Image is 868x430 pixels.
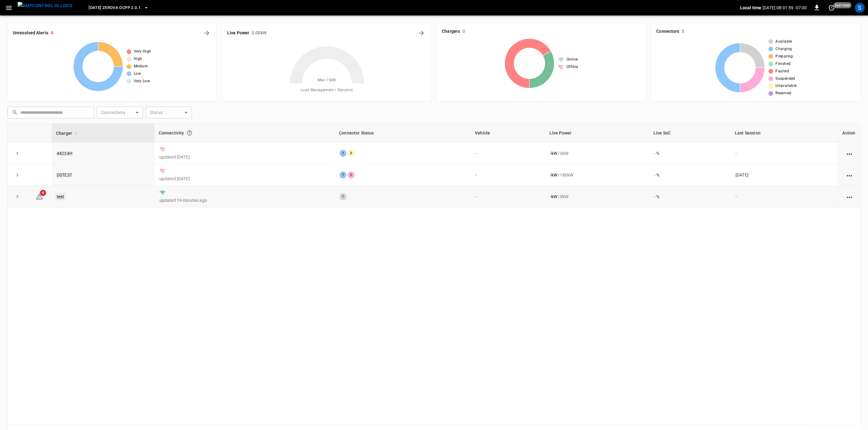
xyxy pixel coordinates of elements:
[56,130,80,137] span: Charger
[566,57,578,63] span: Online
[340,150,346,157] div: 1
[89,4,141,11] span: [DATE] Zerova OCPP 2.0.1
[682,28,684,35] h6: 5
[845,150,853,156] div: action cell options
[13,192,22,201] button: expand row
[18,2,72,10] img: ampcontrol.io logo
[775,90,791,96] span: Reserved
[550,194,644,200] div: / 0 kW
[301,87,353,93] span: Load Management = Dynamic
[649,164,730,186] td: - %
[134,49,151,55] span: Very High
[40,190,46,196] span: 4
[845,172,853,178] div: action cell options
[471,164,545,186] td: -
[317,77,336,83] span: Max. 15 kW
[775,83,796,89] span: Unavailable
[227,30,249,36] h6: Live Power
[649,143,730,164] td: - %
[545,124,649,143] th: Live Power
[134,56,142,62] span: High
[57,172,72,177] a: DSTEST
[731,164,838,186] td: [DATE]
[762,5,807,11] p: [DATE] 08:01:59 -07:00
[134,63,148,70] span: Medium
[833,2,852,8] span: just now
[656,28,679,35] h6: Connectors
[550,194,557,200] p: - kW
[348,150,354,157] div: 2
[462,28,465,35] h6: 3
[845,194,853,200] div: action cell options
[335,124,471,143] th: Connector Status
[731,143,838,164] td: -
[416,28,426,38] button: Energy Overview
[731,186,838,207] td: -
[649,186,730,207] td: - %
[55,193,66,200] a: test
[36,194,43,199] a: 4
[827,3,836,13] button: set refresh interval
[159,127,330,138] div: Connectivity
[855,3,865,13] div: profile-icon
[134,71,141,77] span: Low
[184,127,195,138] button: Connection between the charger and our software.
[57,151,72,156] a: 44234H
[775,68,789,75] span: Faulted
[550,172,557,178] p: - kW
[159,154,330,160] p: updated [DATE]
[340,193,346,200] div: 1
[159,176,330,182] p: updated [DATE]
[340,172,346,178] div: 1
[838,124,860,143] th: Action
[471,143,545,164] td: -
[649,124,730,143] th: Live SoC
[550,150,644,156] div: / 0 kW
[252,30,267,36] h6: 0.00 kW
[202,28,212,38] button: All Alerts
[471,124,545,143] th: Vehicle
[775,61,791,67] span: Finished
[731,124,838,143] th: Last Session
[442,28,460,35] h6: Chargers
[775,39,792,45] span: Available
[550,172,644,178] div: / 180 kW
[86,2,151,14] button: [DATE] Zerova OCPP 2.0.1
[51,30,53,36] h6: 4
[159,197,330,203] p: updated 19 minutes ago
[740,5,761,11] p: Local time
[13,170,22,180] button: expand row
[13,149,22,158] button: expand row
[134,78,150,84] span: Very Low
[550,150,557,156] p: - kW
[775,46,792,52] span: Charging
[566,64,578,70] span: Offline
[775,53,793,60] span: Preparing
[775,76,795,82] span: Suspended
[13,30,48,36] h6: Unresolved Alerts
[348,172,354,178] div: 2
[471,186,545,207] td: -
